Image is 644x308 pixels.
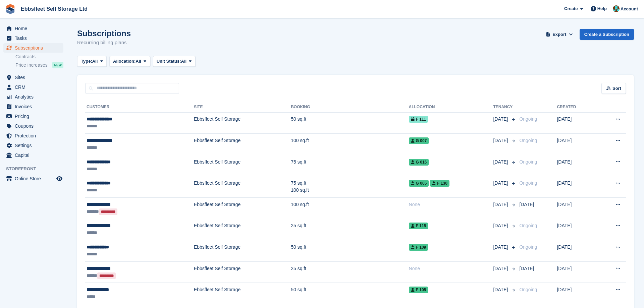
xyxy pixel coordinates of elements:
span: [DATE] [493,244,509,251]
th: Tenancy [493,102,517,113]
td: 100 sq.ft [291,134,409,155]
button: Type: All [77,56,107,67]
th: Booking [291,102,409,113]
span: F 105 [409,287,428,293]
td: [DATE] [557,261,597,283]
td: [DATE] [557,240,597,262]
span: Online Store [15,174,55,183]
span: Ongoing [519,223,537,228]
a: menu [3,131,63,140]
span: Unit Status: [157,58,181,65]
span: Home [15,24,55,33]
span: Ongoing [519,180,537,186]
td: 75 sq.ft [291,155,409,176]
span: Coupons [15,121,55,131]
button: Allocation: All [109,56,150,67]
span: [DATE] [493,137,509,144]
p: Recurring billing plans [77,39,131,47]
span: [DATE] [519,266,534,271]
td: 25 sq.ft [291,261,409,283]
span: Create [564,5,578,12]
a: Preview store [55,175,63,183]
td: Ebbsfleet Self Storage [194,112,291,134]
span: G 007 [409,137,429,144]
span: All [92,58,98,65]
img: stora-icon-8386f47178a22dfd0bd8f6a31ec36ba5ce8667c1dd55bd0f319d3a0aa187defe.svg [5,4,15,14]
span: F 109 [409,244,428,251]
td: [DATE] [557,283,597,304]
span: Sort [612,85,621,92]
td: Ebbsfleet Self Storage [194,134,291,155]
td: Ebbsfleet Self Storage [194,261,291,283]
span: Protection [15,131,55,140]
td: Ebbsfleet Self Storage [194,240,291,262]
div: None [409,265,493,272]
span: Analytics [15,92,55,102]
td: [DATE] [557,219,597,240]
span: F 115 [409,223,428,229]
span: G 005 [409,180,429,187]
a: menu [3,121,63,131]
span: Export [552,31,566,38]
span: Invoices [15,102,55,111]
span: Ongoing [519,287,537,292]
td: 50 sq.ft [291,112,409,134]
span: Price increases [15,62,48,68]
span: F 130 [430,180,449,187]
th: Site [194,102,291,113]
a: menu [3,24,63,33]
span: All [181,58,187,65]
td: [DATE] [557,176,597,198]
span: Sites [15,73,55,82]
td: [DATE] [557,155,597,176]
span: Ongoing [519,116,537,122]
span: [DATE] [493,201,509,208]
span: Ongoing [519,159,537,165]
div: None [409,201,493,208]
img: George Spring [613,5,620,12]
span: Type: [81,58,92,65]
a: menu [3,174,63,183]
span: Allocation: [113,58,136,65]
a: menu [3,82,63,92]
button: Export [545,29,574,40]
span: [DATE] [493,265,509,272]
td: 25 sq.ft [291,219,409,240]
button: Unit Status: All [153,56,196,67]
span: All [136,58,141,65]
span: Pricing [15,112,55,121]
span: F 111 [409,116,428,123]
td: Ebbsfleet Self Storage [194,155,291,176]
span: G 016 [409,159,429,166]
a: Create a Subscription [580,29,634,40]
a: Contracts [15,54,63,60]
span: Tasks [15,34,55,43]
span: [DATE] [519,202,534,207]
td: [DATE] [557,198,597,219]
span: Storefront [6,166,67,172]
a: menu [3,141,63,150]
a: menu [3,150,63,160]
td: 50 sq.ft [291,240,409,262]
th: Allocation [409,102,493,113]
span: [DATE] [493,222,509,229]
a: Ebbsfleet Self Storage Ltd [18,3,90,14]
a: menu [3,34,63,43]
span: [DATE] [493,286,509,293]
span: CRM [15,82,55,92]
span: [DATE] [493,116,509,123]
a: menu [3,112,63,121]
a: menu [3,92,63,102]
a: menu [3,73,63,82]
span: Ongoing [519,138,537,143]
td: [DATE] [557,112,597,134]
span: Subscriptions [15,43,55,53]
a: menu [3,102,63,111]
span: Help [597,5,607,12]
td: Ebbsfleet Self Storage [194,198,291,219]
td: Ebbsfleet Self Storage [194,219,291,240]
td: 50 sq.ft [291,283,409,304]
span: [DATE] [493,180,509,187]
div: NEW [52,62,63,68]
span: [DATE] [493,159,509,166]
